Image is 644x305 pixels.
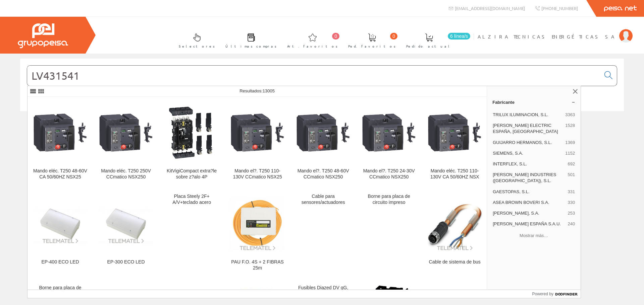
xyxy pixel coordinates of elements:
[164,168,219,180] div: KitVigiCompact extra?le sobre z?alo 4P
[348,43,396,50] span: Ped. favoritos
[225,97,290,188] a: Mando el?. T250 110-130V CCmatico NSX25 Mando el?. T250 110-130V CCmatico NSX25
[99,105,153,160] img: Mando eléc. T250 250V CCmatico NSX250
[493,161,565,167] span: INTERFLEX, S.L.
[455,5,525,11] span: [EMAIL_ADDRESS][DOMAIN_NAME]
[356,188,422,279] a: Borne para placa de circuito impreso
[427,197,482,251] img: Cable de sistema de bus
[362,168,416,180] div: Mando el?. T250 24-30V CCmatico NSX250
[568,161,575,167] span: 692
[532,290,581,298] a: Powered by
[33,259,88,265] div: EP-400 ECO LED
[565,123,575,135] span: 1528
[493,140,562,146] span: GUIJARRO HERMANOS, S.L.
[493,200,565,206] span: ASEA BROWN BOVERI S.A.
[18,23,68,48] img: Grupo Peisa
[230,197,285,251] img: PAU F.O. 4S + 2 FIBRAS 25m
[493,221,565,227] span: [PERSON_NAME] ESPAÑA S.A.U.
[33,105,88,160] img: Mando eléc. T250 48-60V CA 50/60HZ NSX25
[427,168,482,180] div: Mando eléc. T250 110-130V CA 50/60HZ NSX
[290,97,356,188] a: Mando el?. T250 48-60V CCmatico NSX250 Mando el?. T250 48-60V CCmatico NSX250
[99,204,153,244] img: EP-300 ECO LED
[33,204,88,244] img: EP-400 ECO LED
[390,33,397,40] span: 0
[219,28,280,52] a: Últimas compras
[406,43,452,50] span: Pedido actual
[28,188,93,279] a: EP-400 ECO LED EP-400 ECO LED
[493,172,565,184] span: [PERSON_NAME] INDUSTRIES ([GEOGRAPHIC_DATA]), S.L.
[427,105,482,160] img: Mando eléc. T250 110-130V CA 50/60HZ NSX
[179,43,215,50] span: Selectores
[93,188,159,279] a: EP-300 ECO LED EP-300 ECO LED
[448,33,470,40] span: 6 línea/s
[565,112,575,118] span: 3363
[225,43,277,50] span: Últimas compras
[296,105,351,160] img: Mando el?. T250 48-60V CCmatico NSX250
[28,97,93,188] a: Mando eléc. T250 48-60V CA 50/60HZ NSX25 Mando eléc. T250 48-60V CA 50/60HZ NSX25
[230,105,285,160] img: Mando el?. T250 110-130V CCmatico NSX25
[399,28,472,52] a: 6 línea/s Pedido actual
[568,200,575,206] span: 330
[332,33,339,40] span: 0
[422,188,487,279] a: Cable de sistema de bus Cable de sistema de bus
[568,172,575,184] span: 501
[541,5,578,11] span: [PHONE_NUMBER]
[33,168,88,180] div: Mando eléc. T250 48-60V CA 50/60HZ NSX25
[159,97,224,188] a: KitVigiCompact extra?le sobre z?alo 4P KitVigiCompact extra?le sobre z?alo 4P
[99,168,153,180] div: Mando eléc. T250 250V CCmatico NSX250
[478,28,633,34] a: ALZIRA TECNICAS ENERGÉTICAS SA
[20,120,624,125] div: © Grupo Peisa
[565,150,575,156] span: 1152
[230,168,285,180] div: Mando el?. T250 110-130V CCmatico NSX25
[296,168,351,180] div: Mando el?. T250 48-60V CCmatico NSX250
[493,112,562,118] span: TRILUX ILUMINACION, S.L.
[565,140,575,146] span: 1369
[263,88,275,93] span: 13005
[487,97,581,107] a: Fabricante
[172,28,218,52] a: Selectores
[427,259,482,265] div: Cable de sistema de bus
[478,33,616,40] span: ALZIRA TECNICAS ENERGÉTICAS SA
[287,43,338,50] span: Art. favoritos
[493,189,565,195] span: GAESTOPAS, S.L.
[568,189,575,195] span: 331
[296,285,351,297] div: Fusibles Diazed DV gG, TDZ - 500V Amarillo 125A
[164,194,219,206] div: Placa Steely 2F+ A/V+teclado acero
[33,285,88,297] div: Borne para placa de circuito impreso
[356,97,422,188] a: Mando el?. T250 24-30V CCmatico NSX250 Mando el?. T250 24-30V CCmatico NSX250
[296,194,351,206] div: Cable para sensores/actuadores
[164,105,219,160] img: KitVigiCompact extra?le sobre z?alo 4P
[493,123,562,135] span: [PERSON_NAME] ELECTRIC ESPAÑA, [GEOGRAPHIC_DATA]
[225,188,290,279] a: PAU F.O. 4S + 2 FIBRAS 25m PAU F.O. 4S + 2 FIBRAS 25m
[493,210,565,216] span: [PERSON_NAME], S.A.
[362,194,416,206] div: Borne para placa de circuito impreso
[290,188,356,279] a: Cable para sensores/actuadores
[27,66,600,86] input: Buscar...
[99,259,153,265] div: EP-300 ECO LED
[93,97,159,188] a: Mando eléc. T250 250V CCmatico NSX250 Mando eléc. T250 250V CCmatico NSX250
[422,97,487,188] a: Mando eléc. T250 110-130V CA 50/60HZ NSX Mando eléc. T250 110-130V CA 50/60HZ NSX
[493,150,562,156] span: SIEMENS, S.A.
[532,291,553,297] span: Powered by
[362,105,416,160] img: Mando el?. T250 24-30V CCmatico NSX250
[230,259,285,271] div: PAU F.O. 4S + 2 FIBRAS 25m
[568,210,575,216] span: 253
[490,230,578,241] button: Mostrar más…
[568,221,575,227] span: 240
[239,88,275,93] span: Resultados:
[159,188,224,279] a: Placa Steely 2F+ A/V+teclado acero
